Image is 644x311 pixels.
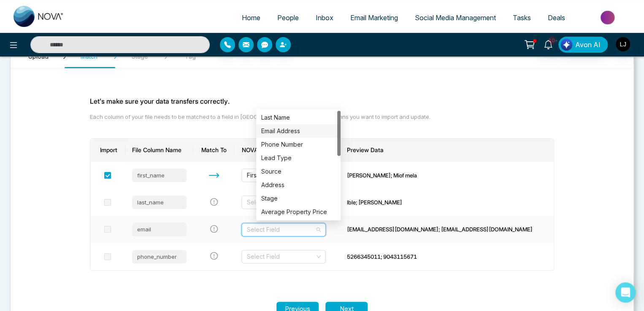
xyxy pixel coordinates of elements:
[256,151,341,165] div: Lead Type
[575,40,601,50] span: Avon AI
[210,252,218,260] span: exclamation-circle
[342,10,406,26] a: Email Marketing
[316,13,333,22] span: Inbox
[256,165,341,178] div: Source
[132,196,187,209] div: last_name
[233,10,269,26] a: Home
[90,139,125,162] th: Import
[210,225,218,233] span: exclamation-circle
[538,37,558,51] a: 10+
[269,10,307,26] a: People
[346,252,547,261] div: 5266345011; 9043115671
[277,13,299,22] span: People
[340,139,554,162] th: Preview Data
[256,205,341,219] div: Average Property Price
[548,37,556,44] span: 10+
[132,223,187,236] div: email
[261,194,336,203] div: Stage
[616,37,630,51] img: User Avatar
[256,192,341,205] div: Stage
[256,124,341,138] div: Email Address
[261,167,336,176] div: Source
[261,126,336,136] div: Email Address
[261,207,336,217] div: Average Property Price
[242,13,260,22] span: Home
[560,39,572,51] img: Lead Flow
[261,140,336,149] div: Phone Number
[415,13,496,22] span: Social Media Management
[132,169,187,182] div: first_name
[346,198,547,206] div: Ible; [PERSON_NAME]
[235,139,340,162] th: NOVACRM's Field Names
[406,10,504,26] a: Social Media Management
[132,250,187,263] div: phone_number
[261,180,336,190] div: Address
[346,171,547,180] div: [PERSON_NAME]; Miof mela
[90,96,554,106] p: Let's make sure your data transfers correctly.
[539,10,574,26] a: Deals
[90,113,554,121] p: Each column of your file needs to be matched to a field in [GEOGRAPHIC_DATA]. Select the columns ...
[193,139,235,162] th: Match To
[261,153,336,163] div: Lead Type
[125,139,193,162] th: File Column Name
[504,10,539,26] a: Tasks
[346,225,547,233] div: [EMAIL_ADDRESS][DOMAIN_NAME]; [EMAIL_ADDRESS][DOMAIN_NAME]
[246,169,321,182] span: First Name
[558,37,608,53] button: Avon AI
[261,113,336,122] div: Last Name
[615,282,636,303] div: Open Intercom Messenger
[578,8,639,27] img: Market-place.gif
[256,111,341,124] div: Last Name
[256,138,341,151] div: Phone Number
[256,178,341,192] div: Address
[210,198,218,206] span: exclamation-circle
[307,10,342,26] a: Inbox
[513,13,531,22] span: Tasks
[350,13,398,22] span: Email Marketing
[14,6,64,27] img: Nova CRM Logo
[548,13,565,22] span: Deals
